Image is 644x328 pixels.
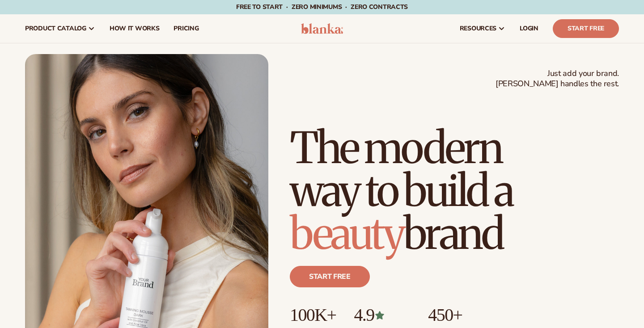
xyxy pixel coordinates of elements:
span: beauty [290,207,403,261]
span: product catalog [25,25,86,32]
p: 4.9 [354,305,410,325]
p: 450+ [428,305,496,325]
a: Start Free [553,19,619,38]
a: How It Works [102,14,167,43]
a: LOGIN [513,14,546,43]
a: product catalog [18,14,102,43]
a: Start free [290,266,370,287]
span: pricing [174,25,199,32]
span: resources [460,25,496,32]
a: resources [453,14,513,43]
p: 100K+ [290,305,336,325]
span: Free to start · ZERO minimums · ZERO contracts [236,3,408,11]
a: pricing [166,14,206,43]
span: Just add your brand. [PERSON_NAME] handles the rest. [496,68,619,89]
span: LOGIN [520,25,538,32]
img: logo [301,23,343,34]
h1: The modern way to build a brand [290,126,619,255]
span: How It Works [110,25,160,32]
